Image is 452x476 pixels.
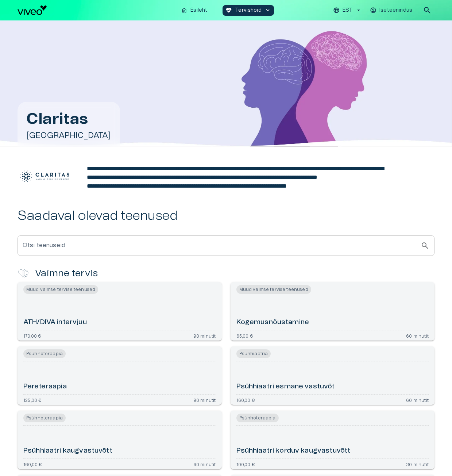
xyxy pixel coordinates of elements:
[23,462,42,466] p: 160,00 €
[223,5,274,16] button: ecg_heartTervishoidkeyboard_arrow_down
[235,7,262,14] p: Tervishoid
[406,462,429,466] p: 30 minutit
[236,414,279,422] span: Psühhoteraapia
[23,285,98,294] span: Muud vaimse tervise teenused
[236,333,253,338] p: 65,00 €
[18,165,72,187] img: Claritas logo
[18,282,222,341] a: Navigate to ATH/DIVA intervjuu
[236,349,271,358] span: Psühhiaatria
[236,446,351,456] h6: Psühhiaatri korduv kaugvastuvõtt
[236,398,255,402] p: 160,00 €
[190,7,207,14] p: Esileht
[264,7,271,14] span: keyboard_arrow_down
[406,398,429,402] p: 60 minutit
[178,5,211,16] button: homeEsileht
[225,7,232,14] span: ecg_heart
[193,398,216,402] p: 90 minutit
[193,462,216,466] p: 60 minutit
[26,130,111,141] h5: [GEOGRAPHIC_DATA]
[18,346,222,405] a: Navigate to Pereteraapia
[423,6,432,15] span: search
[236,285,311,294] span: Muud vaimse tervise teenused
[23,446,112,456] h6: Psühhiaatri kaugvastuvõtt
[343,7,352,14] p: EST
[23,349,66,358] span: Psühhoteraapia
[369,5,414,16] button: Iseteenindus
[23,318,87,327] h6: ATH/DIVA intervjuu
[87,164,385,191] div: editable markdown
[26,111,111,127] h1: Claritas
[231,282,435,341] a: Navigate to Kogemusnõustamine
[18,411,222,469] a: Navigate to Psühhiaatri kaugvastuvõtt
[379,7,412,14] p: Iseteenindus
[18,5,175,15] a: Navigate to homepage
[236,382,335,392] h6: Psühhiaatri esmane vastuvõt
[23,382,67,392] h6: Pereteraapia
[23,414,66,422] span: Psühhoteraapia
[35,268,98,279] h4: Vaimne tervis
[23,398,41,402] p: 125,00 €
[406,333,429,338] p: 60 minutit
[231,411,435,469] a: Navigate to Psühhiaatri korduv kaugvastuvõtt
[236,462,255,466] p: 100,00 €
[231,346,435,405] a: Navigate to Psühhiaatri esmane vastuvõt
[236,318,309,327] h6: Kogemusnõustamine
[421,241,429,250] span: search
[18,208,434,224] h2: Saadaval olevad teenused
[181,7,188,14] span: home
[420,3,434,18] button: open search modal
[193,333,216,338] p: 90 minutit
[332,5,363,16] button: EST
[23,333,41,338] p: 170,00 €
[18,5,47,15] img: Viveo logo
